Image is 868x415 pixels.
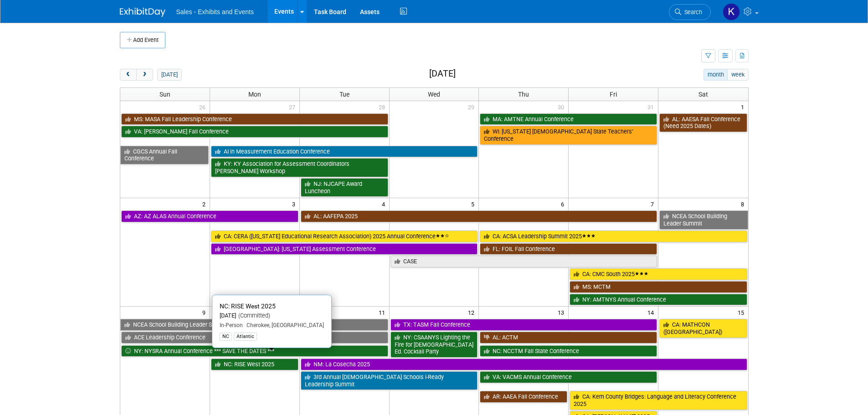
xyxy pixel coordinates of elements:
span: 6 [560,198,568,210]
a: NJ: NJCAPE Award Luncheon [301,178,388,197]
span: In-Person [220,322,243,328]
a: MS: MCTM [570,281,747,293]
span: Search [681,9,702,15]
img: Kara Haven [723,3,740,20]
span: 2 [201,198,210,210]
span: 30 [557,101,568,113]
a: NCEA School Building Leader Summit [659,210,748,229]
a: AL: AAESA Fall Conference (Need 2025 Dates) [659,113,747,132]
a: NY: CSAANYS Lighting the Fire for [DEMOGRAPHIC_DATA] Ed. Cocktail Party [390,332,478,358]
span: 11 [378,307,389,318]
a: AZ: AZ ALAS Annual Conference [121,210,298,222]
button: prev [120,69,137,81]
a: Search [669,4,711,20]
span: Thu [518,91,529,98]
span: 29 [467,101,478,113]
a: CA: Kern County Bridges: Language and Literacy Conference 2025 [570,391,747,410]
span: Wed [428,91,440,98]
a: FL: FOIL Fall Conference [480,243,657,255]
a: NC: RISE West 2025 [211,359,298,370]
a: CA: ACSA Leadership Summit 2025 [480,231,747,242]
a: MA: AMTNE Annual Conference [480,113,657,125]
a: AI in Measurement Education Conference [211,146,478,158]
a: CASE [390,256,657,267]
span: 12 [467,307,478,318]
a: CA: CERA ([US_STATE] Educational Research Association) 2025 Annual Conference [211,231,478,242]
span: (Committed) [236,312,270,319]
a: NM: La Cosecha 2025 [301,359,747,370]
h2: [DATE] [429,69,456,79]
button: [DATE] [157,69,181,81]
a: AL: AAFEPA 2025 [301,210,657,222]
a: KY: KY Association for Assessment Coordinators [PERSON_NAME] Workshop [211,158,388,177]
span: Sat [699,91,708,98]
a: VA: VACMS Annual Conference [480,371,657,383]
span: 5 [470,198,478,210]
a: WI: [US_STATE] [DEMOGRAPHIC_DATA] State Teachers’ Conference [480,126,657,144]
span: 1 [740,101,748,113]
a: NC: NCCTM Fall State Conference [480,345,657,357]
span: 26 [198,101,210,113]
button: next [136,69,153,81]
span: Tue [339,91,349,98]
button: week [727,69,748,81]
a: CA: MATHCON ([GEOGRAPHIC_DATA]) [659,319,747,338]
a: AL: ACTM [480,332,657,343]
span: 13 [557,307,568,318]
a: [GEOGRAPHIC_DATA]: [US_STATE] Assessment Conference [211,243,478,255]
span: 7 [650,198,658,210]
a: ACE Leadership Conference [121,332,388,343]
img: ExhibitDay [120,8,165,17]
div: Atlantic [234,333,257,341]
span: NC: RISE West 2025 [220,302,276,310]
div: [DATE] [220,312,324,320]
button: month [704,69,728,81]
span: 31 [647,101,658,113]
span: 4 [381,198,389,210]
a: CGCS Annual Fall Conference [120,146,209,164]
span: 14 [647,307,658,318]
span: 27 [288,101,299,113]
span: 3 [291,198,299,210]
span: 28 [378,101,389,113]
a: CA: CMC South 2025 [570,268,747,280]
span: Sales - Exhibits and Events [176,8,254,15]
a: AR: AAEA Fall Conference [480,391,567,403]
a: VA: [PERSON_NAME] Fall Conference [121,126,388,138]
span: Mon [248,91,261,98]
a: NCEA School Building Leader Summit [120,319,388,331]
a: NY: AMTNYS Annual Conference [570,294,747,306]
span: Sun [159,91,170,98]
span: Cherokee, [GEOGRAPHIC_DATA] [243,322,324,328]
a: NY: NYSRA Annual Conference *** SAVE THE DATES *** [121,345,388,357]
a: MS: MASA Fall Leadership Conference [121,113,388,125]
span: 15 [737,307,748,318]
span: 8 [740,198,748,210]
a: 3rd Annual [DEMOGRAPHIC_DATA] Schools i-Ready Leadership Summit [301,371,478,390]
a: TX: TASM Fall Conference [390,319,657,331]
button: Add Event [120,32,165,48]
span: Fri [610,91,617,98]
div: NC [220,333,232,341]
